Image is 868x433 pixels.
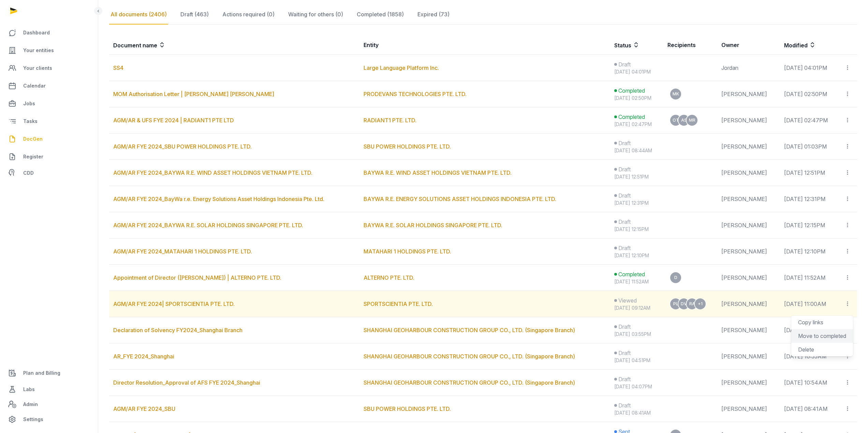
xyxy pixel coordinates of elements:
a: BAYWA R.E. ENERGY SOLUTIONS ASSET HOLDINGS INDONESIA PTE. LTD. [364,196,556,202]
td: [PERSON_NAME] [717,107,780,134]
span: Labs [23,385,35,393]
span: Admin [23,400,38,408]
span: PL [673,302,678,306]
span: MR [689,118,695,122]
div: [DATE] 02:47PM [614,121,660,128]
a: SS4 [113,64,123,71]
a: ALTERNO PTE. LTD. [364,274,414,281]
a: Dashboard [5,25,92,41]
td: [PERSON_NAME] [717,238,780,265]
span: +1 [698,302,703,306]
a: DocGen [5,131,92,147]
td: [DATE] 12:10PM [780,238,841,265]
a: SPORTSCIENTIA PTE. LTD. [364,300,433,307]
a: Large Language Platform Inc. [364,64,439,71]
a: Your clients [5,60,92,76]
a: SHANGHAI GEOHARBOUR CONSTRUCTION GROUP CO., LTD. (Singapore Branch) [364,353,575,360]
span: Dashboard [23,29,50,37]
span: DV [681,302,687,306]
th: Document name [109,35,359,55]
span: Calendar [23,82,46,90]
td: [PERSON_NAME] [717,134,780,160]
span: Completed [618,270,645,278]
td: [DATE] 08:41AM [780,396,841,422]
td: [DATE] 10:55AM [780,343,841,370]
a: RADIANT1 PTE. LTD. [364,117,416,124]
div: [DATE] 04:51PM [614,357,660,364]
th: Modified [780,35,857,55]
td: [PERSON_NAME] [717,160,780,186]
span: Draft [618,139,631,147]
span: Your entities [23,46,54,55]
td: [PERSON_NAME] [717,212,780,238]
div: [DATE] 12:51PM [614,173,660,180]
span: Draft [618,218,631,226]
td: [DATE] 01:03PM [780,134,841,160]
span: Draft [618,165,631,173]
a: Director Resolution_Approval of AFS FYE 2024_Shanghai [113,379,260,386]
span: Draft [618,375,631,383]
td: [DATE] 02:47PM [780,107,841,134]
a: Jobs [5,95,92,112]
td: [PERSON_NAME] [717,396,780,422]
span: Completed [618,113,645,121]
a: SBU POWER HOLDINGS PTE. LTD. [364,143,451,150]
td: [DATE] 02:50PM [780,81,841,107]
a: AGM/AR FYE 2024_BayWa r.e. Energy Solutions Asset Holdings Indonesia Pte. Ltd. [113,196,324,202]
a: BAYWA R.E. SOLAR HOLDINGS SINGAPORE PTE. LTD. [364,222,502,229]
td: [DATE] 11:00AM [780,291,841,317]
span: Draft [618,323,631,331]
div: [DATE] 04:07PM [614,383,660,390]
span: OT [673,118,679,122]
a: Your entities [5,42,92,59]
td: [DATE] 04:01PM [780,55,841,81]
td: [DATE] 12:31PM [780,186,841,212]
div: Waiting for others (0) [287,5,344,25]
a: Declaration of Solvency FY2024_Shanghai Branch [113,327,242,334]
th: Entity [359,35,610,55]
a: Settings [5,411,92,428]
span: Draft [618,60,631,68]
a: CDD [5,166,92,180]
span: Draft [618,191,631,200]
td: [DATE] 12:15PM [780,212,841,238]
th: Status [610,35,664,55]
th: Owner [717,35,780,55]
div: [DATE] 09:12AM [614,305,660,311]
a: Labs [5,381,92,398]
div: [DATE] 03:55PM [614,331,660,338]
div: [DATE] 12:15PM [614,226,660,233]
a: SHANGHAI GEOHARBOUR CONSTRUCTION GROUP CO., LTD. (Singapore Branch) [364,379,575,386]
a: MOM Authorisation Letter | [PERSON_NAME] [PERSON_NAME] [113,91,274,97]
span: Draft [618,349,631,357]
a: AGM/AR & UFS FYE 2024 | RADIANT1 PTE LTD [113,117,234,124]
td: [DATE] 10:56AM [780,317,841,343]
div: [DATE] 08:41AM [614,409,660,416]
div: Copy links [798,318,846,326]
a: AR_FYE 2024_Shanghai [113,353,174,360]
div: [DATE] 02:50PM [614,95,660,102]
a: SHANGHAI GEOHARBOUR CONSTRUCTION GROUP CO., LTD. (Singapore Branch) [364,327,575,334]
a: Plan and Billing [5,365,92,381]
td: [DATE] 10:54AM [780,370,841,396]
div: All documents (2406) [109,5,168,25]
span: MK [673,92,679,96]
span: Draft [618,244,631,252]
div: [DATE] 12:10PM [614,252,660,259]
a: AGM/AR FYE 2024_BAYWA R.E. WIND ASSET HOLDINGS VIETNAM PTE. LTD. [113,169,312,176]
span: CDD [23,169,34,177]
a: Register [5,149,92,165]
a: SBU POWER HOLDINGS PTE. LTD. [364,405,451,412]
span: Settings [23,415,43,423]
span: Draft [618,401,631,409]
td: [DATE] 11:52AM [780,265,841,291]
a: PRODEVANS TECHNOLOGIES PTE. LTD. [364,91,467,97]
a: BAYWA R.E. WIND ASSET HOLDINGS VIETNAM PTE. LTD. [364,169,512,176]
a: MATAHARI 1 HOLDINGS PTE. LTD. [364,248,451,255]
a: Appointment of Director ([PERSON_NAME]) | ALTERNO PTE. LTD. [113,274,281,281]
a: Tasks [5,113,92,129]
div: Expired (73) [416,5,451,25]
a: Admin [5,398,92,411]
td: [PERSON_NAME] [717,291,780,317]
a: AGM/AR FYE 2024_BAYWA R.E. SOLAR HOLDINGS SINGAPORE PTE. LTD. [113,222,303,229]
